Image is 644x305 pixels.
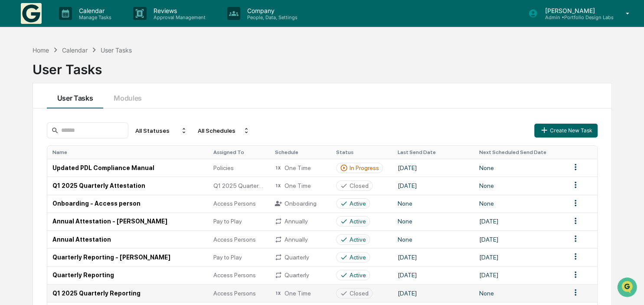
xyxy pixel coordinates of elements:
th: Schedule [269,146,331,159]
div: Active [350,236,366,243]
span: Access Persons [213,236,255,243]
p: Reviews [147,7,210,14]
td: None [392,230,474,248]
td: None [474,177,566,194]
td: None [474,284,566,302]
td: Q1 2025 Quarterly Attestation [47,177,208,194]
div: Closed [350,182,369,189]
input: Clear [23,39,143,49]
td: [DATE] [474,248,566,266]
span: Pylon [86,147,105,154]
div: 🔎 [9,127,16,134]
div: Quarterly [275,253,326,261]
p: [PERSON_NAME] [538,7,613,14]
p: Admin • Portfolio Design Labs [538,14,613,20]
button: Modules [103,83,152,108]
div: Home [33,46,49,54]
a: 🗄️Attestations [59,106,111,121]
td: Q1 2025 Quarterly Reporting [47,284,208,302]
div: In Progress [350,164,379,171]
span: Attestations [72,109,108,118]
td: Quarterly Reporting - [PERSON_NAME] [47,248,208,266]
div: Active [350,200,366,207]
th: Next Scheduled Send Date [474,146,566,159]
td: [DATE] [392,159,474,177]
td: None [392,213,474,230]
div: Active [350,254,366,261]
th: Name [47,146,208,159]
td: Annual Attestation [47,230,208,248]
p: People, Data, Settings [240,14,302,20]
span: Pay to Play [213,218,242,225]
th: Status [331,146,392,159]
div: All Schedules [194,124,253,138]
div: Calendar [62,46,88,54]
p: Calendar [72,7,116,14]
td: Onboarding - Access person [47,195,208,213]
p: Manage Tasks [72,14,116,20]
p: Company [240,7,302,14]
div: All Statuses [132,124,191,138]
button: User Tasks [47,83,104,108]
div: 🗄️ [63,110,70,117]
a: 🖐️Preclearance [5,106,59,121]
td: Quarterly Reporting [47,266,208,284]
div: Active [350,218,366,225]
div: Closed [350,290,369,297]
button: Start new chat [147,69,158,79]
span: Access Persons [213,272,255,279]
span: Access Persons [213,200,255,207]
iframe: Open customer support [616,276,640,300]
p: Approval Management [147,14,210,20]
td: [DATE] [474,266,566,284]
div: Active [350,272,366,279]
div: User Tasks [33,55,612,77]
td: None [474,195,566,213]
span: Access Persons [213,290,255,297]
th: Assigned To [208,146,269,159]
button: Create New Task [534,124,598,138]
span: Q1 2025 Quarterly Attestation [213,182,264,189]
div: One Time [275,182,326,190]
div: One Time [275,289,326,297]
img: 1746055101610-c473b297-6a78-478c-a979-82029cc54cd1 [9,66,24,82]
td: [DATE] [392,248,474,266]
td: [DATE] [392,284,474,302]
td: None [474,159,566,177]
td: Annual Attestation - [PERSON_NAME] [47,213,208,230]
div: Quarterly [275,271,326,279]
td: [DATE] [392,177,474,194]
p: How can we help? [9,18,158,32]
div: Annually [275,217,326,225]
span: Pay to Play [213,254,242,261]
td: [DATE] [392,266,474,284]
div: Onboarding [275,200,326,207]
div: Annually [275,236,326,243]
div: 🖐️ [9,110,16,117]
td: Updated PDL Compliance Manual [47,159,208,177]
img: logo [21,3,42,24]
span: Preclearance [17,109,56,118]
a: 🔎Data Lookup [5,122,58,138]
span: Data Lookup [17,126,55,134]
div: One Time [275,164,326,172]
div: We're available if you need us! [29,75,110,82]
td: [DATE] [474,230,566,248]
th: Last Send Date [392,146,474,159]
a: Powered byPylon [61,147,105,154]
div: User Tasks [101,46,132,54]
td: [DATE] [474,213,566,230]
span: Policies [213,164,233,171]
td: None [392,195,474,213]
div: Start new chat [29,66,142,75]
